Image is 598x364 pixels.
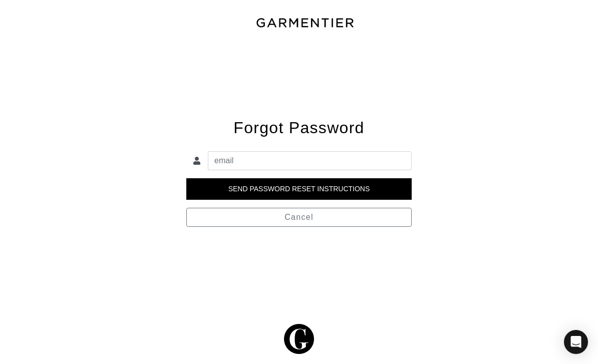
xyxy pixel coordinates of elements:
[255,17,355,30] img: garmentier-text-8466448e28d500cc52b900a8b1ac6a0b4c9bd52e9933ba870cc531a186b44329.png
[186,118,412,137] h2: Forgot Password
[564,330,588,354] div: Open Intercom Messenger
[208,151,412,170] input: email
[186,208,412,227] a: Cancel
[284,324,314,354] img: g-602364139e5867ba59c769ce4266a9601a3871a1516a6a4c3533f4bc45e69684.svg
[186,178,412,200] input: Send Password Reset Instructions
